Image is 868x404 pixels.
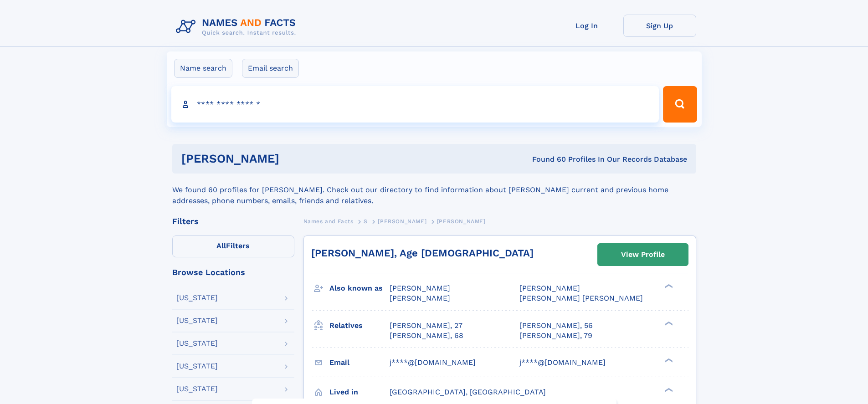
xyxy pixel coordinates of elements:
h1: [PERSON_NAME] [181,153,406,164]
span: [PERSON_NAME] [378,218,426,225]
h3: Relatives [329,318,390,333]
a: [PERSON_NAME], 68 [390,331,463,341]
h3: Also known as [329,281,390,296]
div: Browse Locations [172,268,294,276]
div: ❯ [663,283,673,289]
h3: Email [329,355,390,370]
label: Name search [174,59,232,78]
img: Logo Names and Facts [172,15,303,39]
span: S [364,218,368,225]
div: [US_STATE] [176,363,218,370]
input: search input [171,86,659,123]
a: S [364,215,368,227]
a: Sign Up [623,15,696,37]
div: [US_STATE] [176,317,218,324]
span: [PERSON_NAME] [519,284,580,292]
div: ❯ [663,387,673,393]
div: [US_STATE] [176,385,218,393]
a: View Profile [598,244,688,266]
div: [US_STATE] [176,294,218,302]
span: [PERSON_NAME] [390,284,450,292]
span: [PERSON_NAME] [PERSON_NAME] [519,294,643,302]
button: Search Button [663,86,697,123]
span: All [216,241,226,250]
div: View Profile [621,244,665,265]
div: Filters [172,217,294,225]
div: ❯ [663,320,673,326]
div: We found 60 profiles for [PERSON_NAME]. Check out our directory to find information about [PERSON... [172,174,696,206]
div: [US_STATE] [176,340,218,347]
a: [PERSON_NAME], Age [DEMOGRAPHIC_DATA] [311,247,534,259]
a: [PERSON_NAME], 27 [390,321,462,331]
label: Email search [242,59,299,78]
label: Filters [172,235,294,257]
span: [PERSON_NAME] [390,294,450,302]
a: Log In [550,15,623,37]
span: [PERSON_NAME] [437,218,486,225]
div: Found 60 Profiles In Our Records Database [406,154,687,164]
a: Names and Facts [303,215,354,227]
a: [PERSON_NAME], 56 [519,321,593,331]
a: [PERSON_NAME] [378,215,426,227]
div: ❯ [663,357,673,363]
span: [GEOGRAPHIC_DATA], [GEOGRAPHIC_DATA] [390,388,546,396]
h3: Lived in [329,384,390,400]
a: [PERSON_NAME], 79 [519,331,592,341]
